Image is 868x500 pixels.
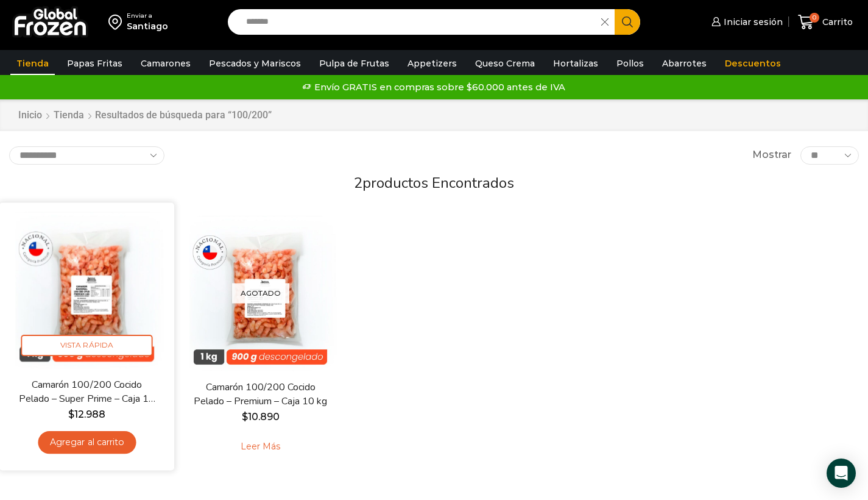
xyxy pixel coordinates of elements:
[469,52,541,75] a: Queso Crema
[401,52,463,75] a: Appetizers
[819,16,853,28] span: Carrito
[18,109,272,123] nav: Breadcrumb
[721,16,783,28] span: Iniciar sesión
[362,173,514,193] span: productos encontrados
[810,13,819,23] span: 0
[21,335,153,356] span: Vista Rápida
[615,9,640,35] button: Search button
[232,284,289,304] p: Agotado
[9,146,164,165] select: Pedido de la tienda
[719,52,787,75] a: Descuentos
[610,52,650,75] a: Pollos
[38,431,136,454] a: Agregar al carrito: “Camarón 100/200 Cocido Pelado - Super Prime - Caja 10 kg”
[53,109,85,123] a: Tienda
[708,10,783,34] a: Iniciar sesión
[313,52,395,75] a: Pulpa de Frutas
[68,409,105,420] bdi: 12.988
[95,109,272,121] h1: Resultados de búsqueda para “100/200”
[68,409,74,420] span: $
[656,52,713,75] a: Abarrotes
[752,148,791,162] span: Mostrar
[61,52,129,75] a: Papas Fritas
[135,52,197,75] a: Camarones
[547,52,604,75] a: Hortalizas
[242,411,248,423] span: $
[222,434,299,459] a: Leé más sobre “Camarón 100/200 Cocido Pelado - Premium - Caja 10 kg”
[127,20,168,32] div: Santiago
[18,109,43,123] a: Inicio
[10,52,55,75] a: Tienda
[191,380,331,409] a: Camarón 100/200 Cocido Pelado – Premium – Caja 10 kg
[242,411,280,423] bdi: 10.890
[127,12,168,20] div: Enviar a
[354,173,362,193] span: 2
[203,52,307,75] a: Pescados y Mariscos
[108,12,127,32] img: address-field-icon.svg
[16,377,157,406] a: Camarón 100/200 Cocido Pelado – Super Prime – Caja 10 kg
[795,8,856,37] a: 0 Carrito
[827,459,856,488] div: Open Intercom Messenger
